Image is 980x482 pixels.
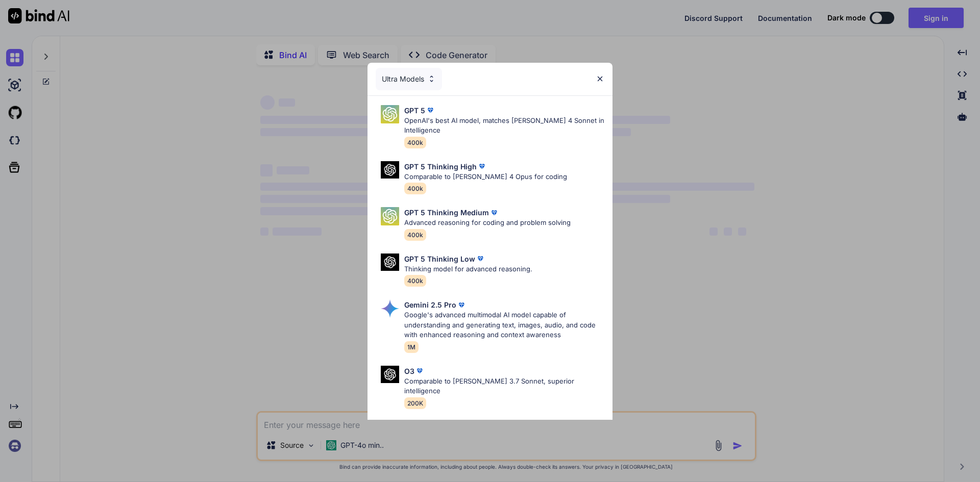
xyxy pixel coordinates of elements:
[404,275,426,287] span: 400k
[477,161,487,171] img: premium
[404,253,475,264] p: GPT 5 Thinking Low
[456,300,467,310] img: premium
[381,253,399,271] img: Pick Models
[427,74,436,83] img: Pick Models
[381,207,399,225] img: Pick Models
[404,161,477,172] p: GPT 5 Thinking High
[475,253,485,264] img: premium
[404,229,426,241] span: 400k
[404,116,604,136] p: OpenAI's best AI model, matches [PERSON_NAME] 4 Sonnet in Intelligence
[414,366,425,376] img: premium
[381,161,399,179] img: Pick Models
[404,299,456,310] p: Gemini 2.5 Pro
[404,310,604,340] p: Google's advanced multimodal AI model capable of understanding and generating text, images, audio...
[404,366,414,376] p: O3
[404,207,489,218] p: GPT 5 Thinking Medium
[425,105,435,115] img: premium
[489,208,499,218] img: premium
[596,74,604,83] img: close
[404,105,425,116] p: GPT 5
[404,376,604,396] p: Comparable to [PERSON_NAME] 3.7 Sonnet, superior intelligence
[404,397,426,409] span: 200K
[404,218,571,228] p: Advanced reasoning for coding and problem solving
[381,105,399,123] img: Pick Models
[404,137,426,148] span: 400k
[404,264,532,274] p: Thinking model for advanced reasoning.
[376,68,442,90] div: Ultra Models
[404,172,567,182] p: Comparable to [PERSON_NAME] 4 Opus for coding
[381,299,399,318] img: Pick Models
[381,366,399,384] img: Pick Models
[404,183,426,194] span: 400k
[404,341,419,353] span: 1M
